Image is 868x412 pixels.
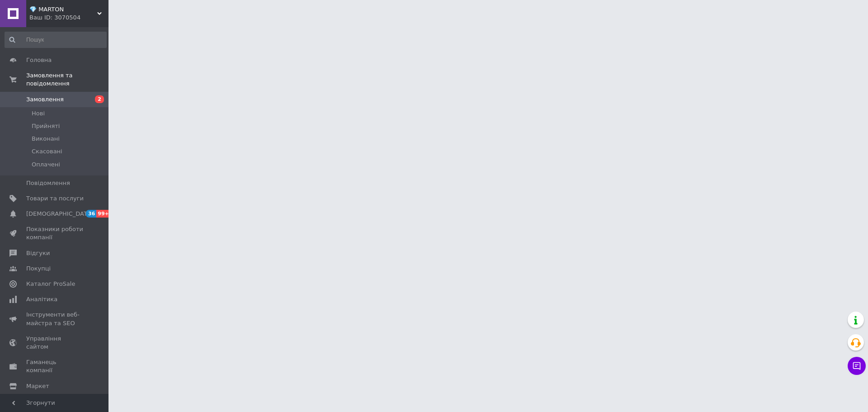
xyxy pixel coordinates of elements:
span: [DEMOGRAPHIC_DATA] [26,210,93,218]
span: 2 [95,95,104,103]
span: Скасовані [32,147,62,156]
span: Оплачені [32,161,60,169]
span: Маркет [26,382,49,390]
span: 💎 MARTON [29,5,97,14]
input: Пошук [5,32,107,48]
span: Каталог ProSale [26,280,75,288]
span: Відгуки [26,249,50,257]
span: Повідомлення [26,179,70,187]
span: 36 [86,210,96,218]
span: Виконані [32,135,60,143]
span: Управління сайтом [26,335,84,351]
span: Замовлення [26,95,64,104]
span: Гаманець компанії [26,358,84,374]
span: 99+ [96,210,111,218]
span: Прийняті [32,122,60,130]
span: Покупці [26,265,51,273]
button: Чат з покупцем [848,357,866,375]
span: Головна [26,56,52,64]
span: Товари та послуги [26,194,84,203]
span: Аналітика [26,295,57,303]
div: Ваш ID: 3070504 [29,14,108,22]
span: Нові [32,109,45,118]
span: Замовлення та повідомлення [26,71,108,88]
span: Показники роботи компанії [26,225,84,242]
span: Інструменти веб-майстра та SEO [26,311,84,327]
